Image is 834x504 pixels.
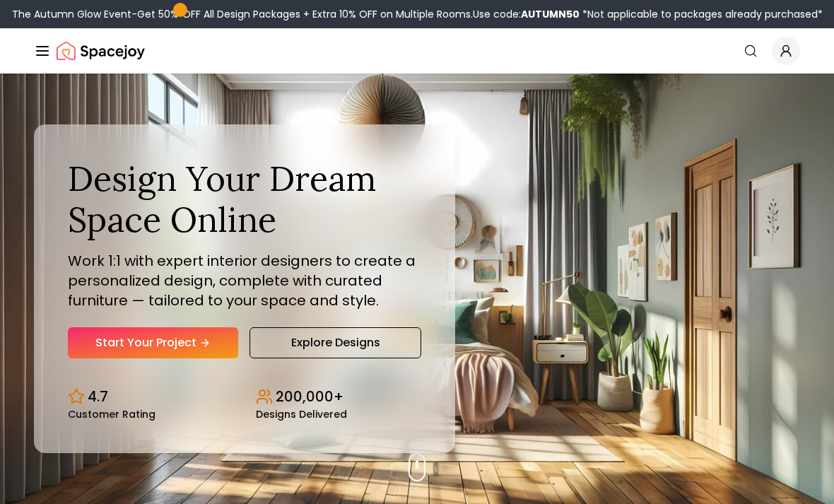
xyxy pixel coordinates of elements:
[68,158,421,240] h1: Design Your Dream Space Online
[276,387,343,406] p: 200,000+
[68,375,421,419] div: Design stats
[68,409,155,419] small: Customer Rating
[256,409,347,419] small: Designs Delivered
[12,7,823,21] div: The Autumn Glow Event-Get 50% OFF All Design Packages + Extra 10% OFF on Multiple Rooms.
[57,37,145,65] a: Spacejoy
[580,7,823,21] span: *Not applicable to packages already purchased*
[57,37,145,65] img: Spacejoy Logo
[521,7,580,21] b: AUTUMN50
[68,327,238,358] a: Start Your Project
[249,327,421,358] a: Explore Designs
[88,387,108,406] p: 4.7
[34,28,800,74] nav: Global
[68,251,421,310] p: Work 1:1 with expert interior designers to create a personalized design, complete with curated fu...
[473,7,580,21] span: Use code:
